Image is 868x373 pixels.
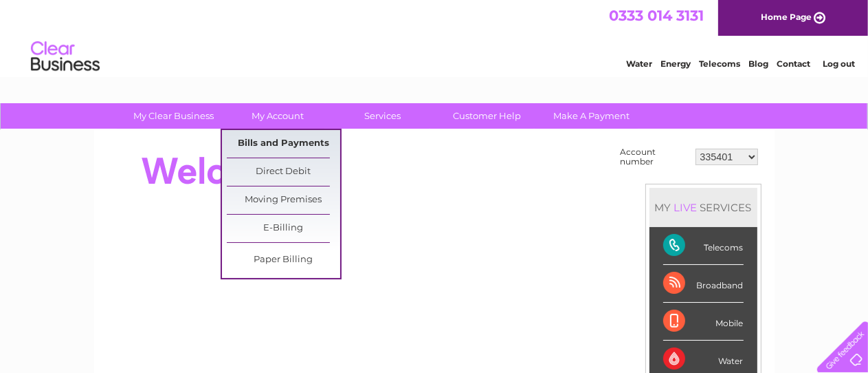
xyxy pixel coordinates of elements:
a: Make A Payment [535,103,648,129]
a: My Account [221,103,335,129]
a: Services [326,103,439,129]
a: Energy [660,58,691,69]
img: logo.png [30,36,100,78]
div: Telecoms [663,227,744,265]
a: Telecoms [699,58,740,69]
div: MY SERVICES [649,188,757,227]
a: E-Billing [227,215,340,242]
a: Bills and Payments [227,130,340,158]
a: Direct Debit [227,158,340,186]
a: Customer Help [430,103,544,129]
div: Broadband [663,265,744,303]
a: Water [626,58,652,69]
a: Log out [823,58,855,69]
a: Moving Premises [227,186,340,214]
a: Contact [777,58,810,69]
a: Paper Billing [227,246,340,274]
a: 0333 014 3131 [609,7,704,24]
div: Mobile [663,303,744,341]
a: Blog [748,58,768,69]
a: My Clear Business [117,103,230,129]
div: Clear Business is a trading name of Verastar Limited (registered in [GEOGRAPHIC_DATA] No. 3667643... [110,8,759,67]
div: LIVE [671,201,700,214]
td: Account number [617,144,692,170]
